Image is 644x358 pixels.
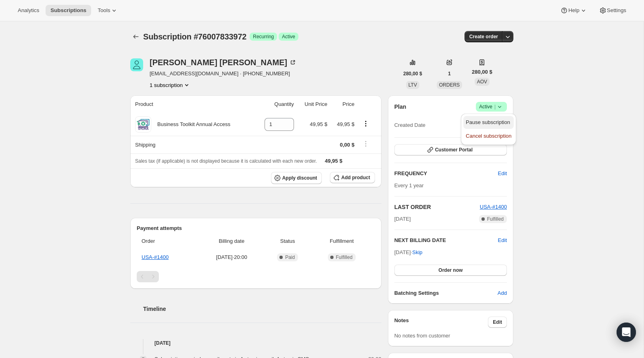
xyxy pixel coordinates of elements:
[407,246,427,259] button: Skip
[46,5,91,16] button: Subscriptions
[480,204,507,210] a: USA-#1400
[359,139,372,148] button: Shipping actions
[394,236,498,244] h2: NEXT BILLING DATE
[394,182,424,188] span: Every 1 year
[463,116,514,129] button: Pause subscription
[394,103,406,111] h2: Plan
[130,95,255,113] th: Product
[498,170,507,178] span: Edit
[202,237,262,245] span: Billing date
[13,5,44,16] button: Analytics
[394,170,498,178] h2: FREQUENCY
[282,175,317,181] span: Apply discount
[253,33,274,40] span: Recurring
[93,5,123,16] button: Tools
[130,31,142,42] button: Subscriptions
[394,289,498,297] h6: Batching Settings
[330,95,357,113] th: Price
[493,287,512,300] button: Add
[435,147,473,153] span: Customer Portal
[98,7,110,14] span: Tools
[150,70,297,78] span: [EMAIL_ADDRESS][DOMAIN_NAME] · [PHONE_NUMBER]
[325,158,342,164] span: 49,95 $
[469,33,498,40] span: Create order
[151,120,230,128] div: Business Toolkit Annual Access
[555,5,592,16] button: Help
[202,253,262,261] span: [DATE] · 20:00
[463,130,514,143] button: Cancel subscription
[130,339,381,347] h4: [DATE]
[50,7,86,14] span: Subscriptions
[296,95,330,113] th: Unit Price
[472,68,492,76] span: 280,00 $
[267,237,308,245] span: Status
[310,121,327,127] span: 49,95 $
[394,121,425,129] span: Created Date
[493,319,502,325] span: Edit
[394,203,480,211] h2: LAST ORDER
[130,136,255,153] th: Shipping
[394,249,423,255] span: [DATE] ·
[439,82,460,88] span: ORDERS
[135,116,151,132] img: product img
[466,119,510,125] span: Pause subscription
[398,68,427,79] button: 280,00 $
[394,333,450,339] span: No notes from customer
[255,95,296,113] th: Quantity
[477,79,487,85] span: AOV
[443,68,456,79] button: 1
[394,317,488,328] h3: Notes
[341,174,370,181] span: Add product
[465,31,503,42] button: Create order
[488,317,507,328] button: Edit
[394,215,411,223] span: [DATE]
[150,81,191,89] button: Product actions
[479,103,504,111] span: Active
[282,33,295,40] span: Active
[143,32,246,41] span: Subscription #76007833972
[448,70,451,77] span: 1
[594,5,631,16] button: Settings
[617,323,636,342] div: Open Intercom Messenger
[498,236,507,244] button: Edit
[130,58,143,71] span: Colleen Linder
[494,103,496,110] span: |
[135,158,317,164] span: Sales tax (if applicable) is not displayed because it is calculated with each new order.
[607,7,626,14] span: Settings
[412,248,422,257] span: Skip
[137,232,199,250] th: Order
[480,203,507,211] button: USA-#1400
[142,254,169,260] a: USA-#1400
[137,224,375,232] h2: Payment attempts
[285,254,295,261] span: Paid
[143,305,381,313] h2: Timeline
[408,82,417,88] span: LTV
[330,172,375,183] button: Add product
[337,121,354,127] span: 49,95 $
[498,289,507,297] span: Add
[568,7,579,14] span: Help
[438,267,463,273] span: Order now
[137,271,375,282] nav: Paginación
[394,265,507,276] button: Order now
[493,167,512,180] button: Edit
[313,237,370,245] span: Fulfillment
[336,254,352,261] span: Fulfilled
[394,144,507,155] button: Customer Portal
[271,172,322,184] button: Apply discount
[18,7,39,14] span: Analytics
[466,133,511,139] span: Cancel subscription
[340,142,354,148] span: 0,00 $
[487,216,504,222] span: Fulfilled
[150,58,297,66] div: [PERSON_NAME] [PERSON_NAME]
[403,70,422,77] span: 280,00 $
[359,119,372,128] button: Product actions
